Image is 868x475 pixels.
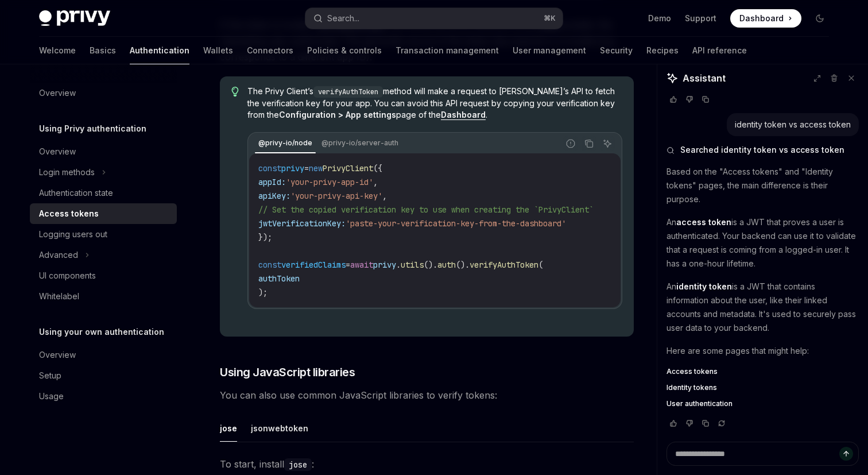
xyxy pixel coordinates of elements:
span: Assistant [683,71,726,85]
span: appId: [258,177,286,187]
a: Whitelabel [30,286,177,307]
span: The Privy Client’s method will make a request to [PERSON_NAME]’s API to fetch the verification ke... [247,86,622,121]
span: 'your-privy-app-id' [286,177,373,187]
div: Search... [327,11,359,25]
div: Overview [39,348,76,362]
strong: Dashboard [441,110,486,119]
a: Support [685,13,716,24]
span: , [373,177,378,187]
a: Dashboard [730,9,801,28]
p: Here are some pages that might help: [666,344,859,358]
img: dark logo [39,10,110,26]
span: ); [258,287,268,298]
button: jsonwebtoken [251,415,308,442]
span: . [396,260,401,270]
a: Recipes [646,37,679,64]
a: Transaction management [396,37,499,64]
span: ⌘ K [544,14,556,23]
a: Policies & controls [307,37,382,64]
div: Usage [39,389,64,403]
h5: Using Privy authentication [39,122,146,136]
a: Overview [30,83,177,103]
a: Overview [30,141,177,162]
span: Dashboard [739,13,784,24]
a: Access tokens [666,367,859,376]
span: auth [437,260,456,270]
span: authToken [258,273,300,284]
button: Send message [839,447,853,461]
div: @privy-io/server-auth [318,136,402,150]
div: identity token vs access token [735,119,851,130]
div: @privy-io/node [255,136,316,150]
span: const [258,260,281,270]
button: Searched identity token vs access token [666,144,859,156]
button: Copy the contents from the code block [582,136,596,151]
strong: access token [676,217,731,227]
h5: Using your own authentication [39,325,164,339]
p: Based on the "Access tokens" and "Identity tokens" pages, the main difference is their purpose. [666,165,859,206]
a: User management [513,37,586,64]
strong: Configuration > App settings [279,110,396,119]
button: Report incorrect code [563,136,578,151]
span: = [346,260,350,270]
a: API reference [692,37,747,64]
a: Basics [90,37,116,64]
span: const [258,163,281,173]
span: }); [258,232,272,242]
span: , [382,191,387,201]
a: Wallets [203,37,233,64]
a: Overview [30,345,177,365]
span: Identity tokens [666,383,717,392]
a: Usage [30,386,177,407]
span: await [350,260,373,270]
div: Overview [39,86,76,100]
a: Identity tokens [666,383,859,392]
code: verifyAuthToken [313,86,383,98]
button: Ask AI [600,136,615,151]
span: 'your-privy-api-key' [290,191,382,201]
button: jose [220,415,237,442]
a: Access tokens [30,203,177,224]
a: Authentication [130,37,189,64]
a: Authentication state [30,183,177,203]
span: utils [401,260,424,270]
a: Logging users out [30,224,177,245]
div: Advanced [39,248,78,262]
button: Toggle dark mode [811,9,829,28]
span: apiKey: [258,191,290,201]
span: PrivyClient [323,163,373,173]
div: Overview [39,145,76,159]
span: privy [281,163,304,173]
div: Logging users out [39,227,107,241]
a: Dashboard [441,110,486,120]
a: Demo [648,13,671,24]
span: Access tokens [666,367,718,376]
div: Whitelabel [39,289,79,303]
span: You can also use common JavaScript libraries to verify tokens: [220,387,634,403]
strong: identity token [676,281,732,291]
span: ( [538,260,543,270]
span: (). [456,260,470,270]
a: Welcome [39,37,76,64]
span: User authentication [666,399,733,408]
div: Authentication state [39,186,113,200]
span: verifiedClaims [281,260,346,270]
span: 'paste-your-verification-key-from-the-dashboard' [346,218,566,229]
span: Searched identity token vs access token [680,144,844,156]
div: Setup [39,369,61,383]
a: Connectors [247,37,293,64]
a: UI components [30,265,177,286]
div: UI components [39,269,96,283]
span: verifyAuthToken [470,260,538,270]
span: = [304,163,309,173]
a: Security [600,37,633,64]
p: An is a JWT that proves a user is authenticated. Your backend can use it to validate that a reque... [666,215,859,271]
p: An is a JWT that contains information about the user, like their linked accounts and metadata. It... [666,280,859,335]
span: (). [424,260,437,270]
span: ({ [373,163,382,173]
span: privy [373,260,396,270]
span: jwtVerificationKey: [258,218,346,229]
svg: Tip [231,87,239,97]
button: Search...⌘K [305,8,563,29]
a: User authentication [666,399,859,408]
